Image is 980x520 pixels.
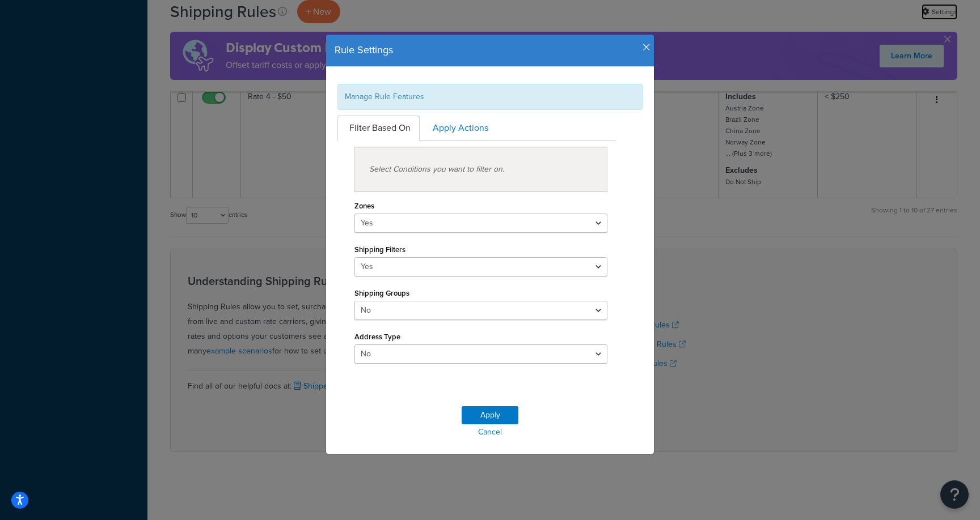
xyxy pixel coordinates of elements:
label: Shipping Filters [354,245,405,254]
a: Apply Actions [421,116,497,141]
label: Address Type [354,333,400,341]
h4: Rule Settings [335,43,645,58]
button: Apply [462,406,518,424]
a: Filter Based On [337,116,420,141]
div: Manage Rule Features [337,84,643,110]
a: Cancel [326,424,654,440]
div: Select Conditions you want to filter on. [354,147,607,192]
label: Zones [354,202,374,210]
label: Shipping Groups [354,289,409,297]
